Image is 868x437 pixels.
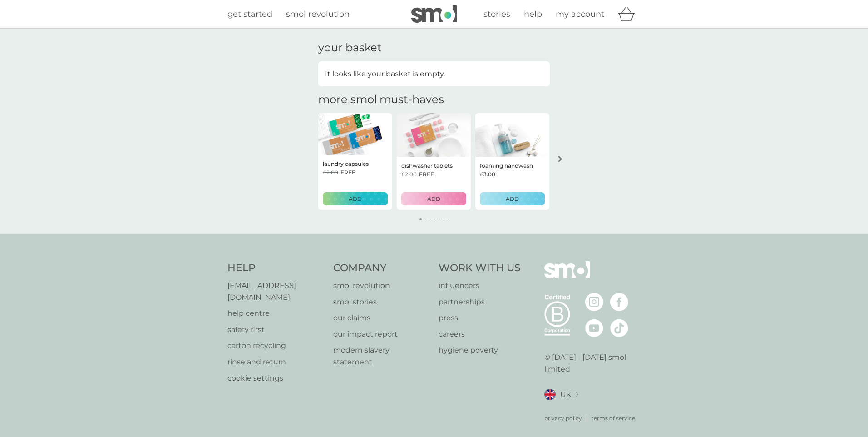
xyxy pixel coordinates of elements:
a: carton recycling [227,340,324,352]
a: hygiene poverty [439,344,521,356]
h3: your basket [318,41,382,55]
a: privacy policy [544,414,582,422]
span: £3.00 [480,170,495,179]
h4: Company [333,261,430,275]
span: smol revolution [286,9,350,19]
a: terms of service [592,414,635,422]
a: safety first [227,324,324,336]
div: basket [618,5,641,23]
img: visit the smol Tiktok page [610,319,628,337]
a: press [439,312,521,324]
p: dishwasher tablets [401,161,453,170]
a: smol stories [333,296,430,308]
a: partnerships [439,296,521,308]
span: UK [560,389,571,401]
span: £2.00 [401,170,417,179]
a: help [524,8,542,21]
a: modern slavery statement [333,344,430,367]
span: help [524,9,542,19]
img: UK flag [544,389,556,400]
button: ADD [323,192,388,205]
a: cookie settings [227,372,324,384]
a: our impact report [333,328,430,340]
a: rinse and return [227,356,324,368]
h4: Work With Us [439,261,521,275]
span: £2.00 [323,168,338,177]
a: [EMAIL_ADDRESS][DOMAIN_NAME] [227,280,324,303]
p: foaming handwash [480,161,533,170]
img: visit the smol Facebook page [610,293,628,311]
h4: Help [227,261,324,275]
span: stories [483,9,510,19]
img: smol [411,5,457,23]
p: laundry capsules [323,159,369,168]
a: our claims [333,312,430,324]
a: smol revolution [333,280,430,292]
a: stories [483,8,510,21]
h2: more smol must-haves [318,93,444,106]
a: influencers [439,280,521,292]
span: get started [227,9,272,19]
p: ADD [349,194,362,203]
span: my account [556,9,604,19]
img: select a new location [576,392,578,397]
a: get started [227,8,272,21]
p: ADD [427,194,440,203]
img: smol [544,261,590,292]
span: FREE [340,168,355,177]
a: careers [439,328,521,340]
a: my account [556,8,604,21]
a: help centre [227,308,324,319]
span: FREE [419,170,434,179]
button: ADD [401,192,466,205]
a: smol revolution [286,8,350,21]
p: © [DATE] - [DATE] smol limited [544,352,641,375]
img: visit the smol Youtube page [585,319,603,337]
p: ADD [506,194,519,203]
img: visit the smol Instagram page [585,293,603,311]
button: ADD [480,192,545,205]
p: It looks like your basket is empty. [325,68,445,80]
